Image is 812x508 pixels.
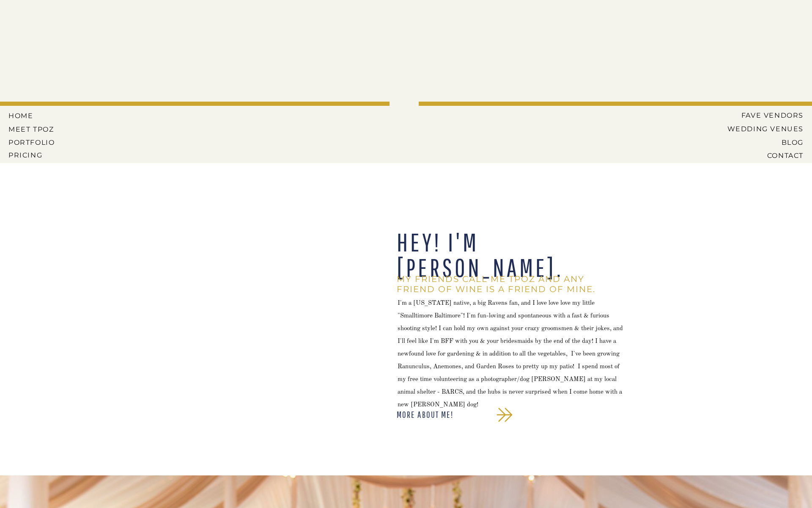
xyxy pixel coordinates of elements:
[397,229,634,279] h1: HEY! I'M [PERSON_NAME].
[721,138,804,146] a: BLOG
[398,297,625,404] p: I'm a [US_STATE] native, a big Ravens fan, and I love love love my little "Smalltimore Baltimore"...
[8,138,57,146] a: PORTFOLIO
[397,274,617,301] h2: MY FRIENDS CALL ME tPoz AND ANY FRIEND OF WINE IS A FRIEND OF MINE.
[8,125,55,133] a: MEET tPoz
[737,152,804,159] a: CONTACT
[714,125,804,133] a: Wedding Venues
[397,410,498,420] a: MORE ABOUT ME!
[8,112,47,119] a: HOME
[8,151,57,159] a: Pricing
[734,111,804,119] a: Fave Vendors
